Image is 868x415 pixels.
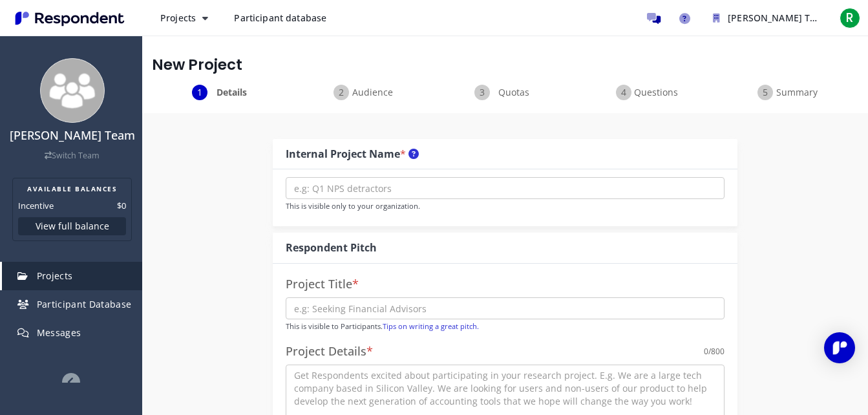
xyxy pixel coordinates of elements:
section: Balance summary [12,178,132,241]
a: Help and support [672,5,697,31]
div: Summary [717,85,858,100]
span: Messages [37,326,81,339]
a: Switch Team [45,150,100,161]
div: 0 [704,345,708,358]
h4: Project Title [286,278,725,291]
div: Internal Project Name [286,147,419,162]
h4: Project Details [286,345,373,358]
span: Participant database [234,12,326,24]
button: View full balance [18,217,126,235]
span: Participant Database [37,298,132,310]
span: Summary [776,86,818,99]
span: Projects [37,270,73,282]
span: R [840,8,860,28]
button: R [837,6,863,30]
div: Questions [576,85,717,100]
span: Questions [634,86,677,99]
div: Respondent Pitch [286,240,377,255]
span: Quotas [492,86,535,99]
button: ross fay Team [703,6,832,30]
a: Participant database [224,6,337,30]
div: Quotas [434,85,576,100]
h2: AVAILABLE BALANCES [18,184,126,194]
input: e.g: Q1 NPS detractors [286,177,725,199]
dd: $0 [117,199,126,212]
span: [PERSON_NAME] Team [728,12,829,24]
input: e.g: Seeking Financial Advisors [286,297,725,319]
button: Projects [150,6,218,30]
h4: [PERSON_NAME] Team [8,129,136,142]
small: This is visible to Participants. [286,321,479,331]
div: Audience [293,85,435,100]
small: This is visible only to your organization. [286,201,420,211]
img: team_avatar_256.png [40,58,105,123]
div: Open Intercom Messenger [824,332,855,363]
span: Details [210,86,253,99]
div: Details [152,85,293,100]
span: Projects [160,12,196,24]
dt: Incentive [18,199,54,212]
h1: New Project [152,56,858,74]
img: Respondent [10,8,129,29]
div: /800 [704,345,725,358]
a: Tips on writing a great pitch. [383,321,479,331]
a: Message participants [640,5,666,31]
span: Audience [352,86,394,99]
